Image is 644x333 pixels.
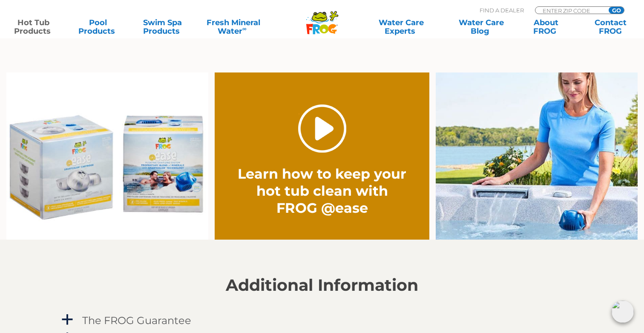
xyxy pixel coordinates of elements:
img: openIcon [612,301,634,323]
a: Swim SpaProducts [138,18,188,35]
img: Ease Packaging [6,72,208,240]
sup: ∞ [242,25,247,32]
a: a The FROG Guarantee [60,313,584,328]
a: Water CareExperts [360,18,442,35]
h2: Learn how to keep your hot tub clean with FROG @ease [236,165,408,217]
img: fpo-flippin-frog-2 [436,72,638,240]
input: Zip Code Form [542,7,599,14]
h2: Additional Information [60,276,584,295]
a: Fresh MineralWater∞ [202,18,264,35]
a: ContactFROG [585,18,635,35]
a: AboutFROG [521,18,571,35]
a: Water CareBlog [456,18,506,35]
a: PoolProducts [73,18,123,35]
a: Hot TubProducts [9,18,59,35]
a: Play Video [298,104,346,153]
p: Find A Dealer [480,6,524,14]
h4: The FROG Guarantee [82,315,191,326]
span: a [61,313,74,326]
input: GO [609,7,624,14]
